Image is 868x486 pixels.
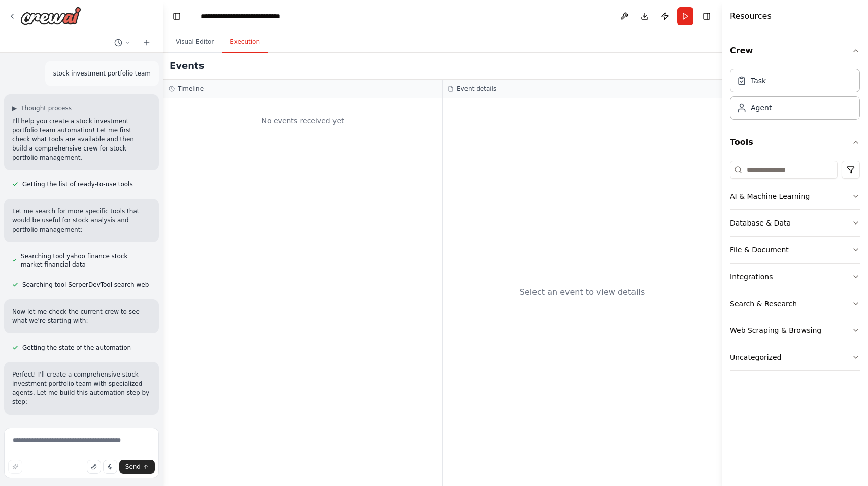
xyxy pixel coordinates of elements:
div: Database & Data [730,218,791,228]
span: Searching tool yahoo finance stock market financial data [21,252,151,269]
p: Let me search for more specific tools that would be useful for stock analysis and portfolio manag... [12,207,151,234]
button: Start a new chat [139,36,155,49]
p: Now let me check the current crew to see what we're starting with: [12,307,151,325]
button: Switch to previous chat [110,36,135,49]
div: Web Scraping & Browsing [730,325,821,335]
div: AI & Machine Learning [730,191,810,201]
button: Upload files [87,460,101,474]
p: Perfect! I'll create a comprehensive stock investment portfolio team with specialized agents. Let... [12,370,151,406]
span: Getting the list of ready-to-use tools [22,180,133,189]
button: Web Scraping & Browsing [730,317,860,344]
button: Hide right sidebar [699,9,714,23]
span: Send [125,463,141,471]
span: Thought process [21,104,72,113]
img: Logo [20,7,81,25]
button: Integrations [730,264,860,290]
div: Search & Research [730,298,797,309]
button: Improve this prompt [8,460,22,474]
h3: Timeline [178,85,204,93]
button: Uncategorized [730,344,860,370]
h3: Event details [457,85,496,93]
div: Tools [730,157,860,379]
button: Search & Research [730,290,860,317]
h4: Resources [730,10,772,22]
nav: breadcrumb [201,11,280,21]
button: Click to speak your automation idea [103,460,117,474]
button: Tools [730,128,860,157]
button: Send [119,460,155,474]
div: Uncategorized [730,352,781,362]
h2: Events [170,59,204,73]
button: ▶Thought process [12,104,72,113]
div: Task [751,76,766,86]
div: File & Document [730,245,789,255]
button: Crew [730,36,860,65]
button: Database & Data [730,210,860,236]
div: Crew [730,65,860,128]
span: ▶ [12,104,17,113]
button: Execution [222,31,268,53]
p: I'll help you create a stock investment portfolio team automation! Let me first check what tools ... [12,117,151,162]
div: Agent [751,103,772,113]
span: Searching tool SerperDevTool search web [22,281,149,289]
button: AI & Machine Learning [730,183,860,209]
span: Getting the state of the automation [22,344,131,352]
button: Visual Editor [168,31,222,53]
div: No events received yet [169,103,437,138]
div: Select an event to view details [520,286,645,298]
div: Integrations [730,272,773,282]
button: Hide left sidebar [170,9,184,23]
p: stock investment portfolio team [53,69,151,78]
button: File & Document [730,237,860,263]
